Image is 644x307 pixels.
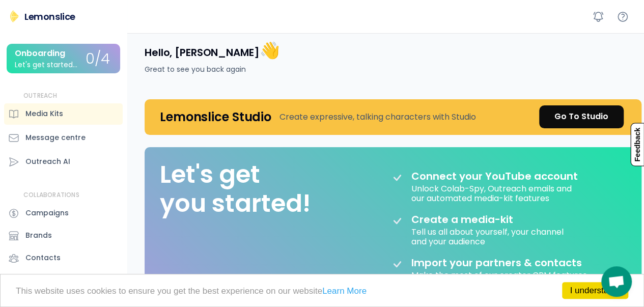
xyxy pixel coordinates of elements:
div: Message centre [25,132,86,143]
a: Go To Studio [539,105,624,128]
div: Outreach AI [25,156,70,167]
p: This website uses cookies to ensure you get the best experience on our website [16,287,628,295]
div: Onboarding [15,49,65,58]
div: Import your partners & contacts [411,257,582,269]
img: Lemonslice [8,10,20,22]
div: Contacts [25,253,61,263]
div: Create a media-kit [411,213,539,226]
div: Let's get started... [15,61,77,69]
div: COLLABORATIONS [23,191,79,200]
div: Let's get you started! [160,160,311,218]
h4: Lemonslice Studio [160,109,271,125]
a: Learn More [322,286,367,296]
a: Open chat [601,266,632,297]
div: Connect your YouTube account [411,170,578,182]
h4: Hello, [PERSON_NAME] [145,40,279,61]
div: Brands [25,230,52,241]
div: Campaigns [25,208,69,218]
div: Tell us all about yourself, your channel and your audience [411,226,566,246]
div: Go To Studio [554,110,608,123]
div: Unlock Colab-Spy, Outreach emails and our automated media-kit features [411,182,574,203]
a: I understand! [562,282,628,299]
div: Lemonslice [24,10,75,23]
div: Media Kits [25,108,63,119]
div: 0/4 [86,51,110,67]
div: Great to see you back again [145,64,246,75]
div: Create expressive, talking characters with Studio [279,111,476,123]
font: 👋 [260,39,280,62]
div: Make the most of our creator CRM features by adding your current collaborations [411,269,589,290]
div: OUTREACH [23,92,58,100]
